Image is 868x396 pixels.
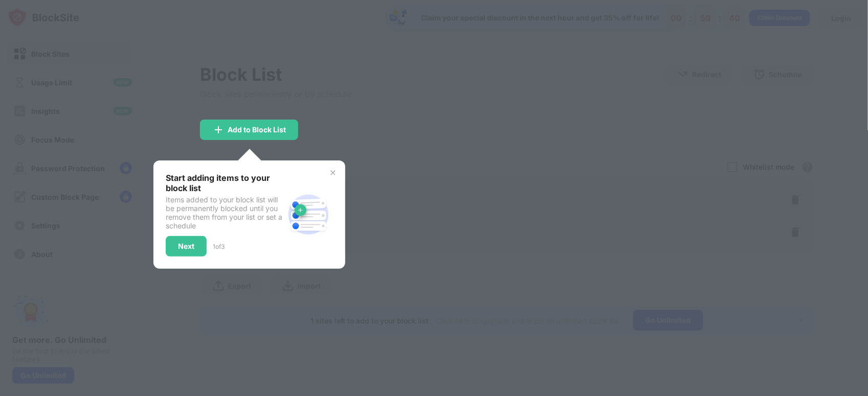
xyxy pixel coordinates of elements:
div: Items added to your block list will be permanently blocked until you remove them from your list o... [166,195,284,230]
div: Start adding items to your block list [166,173,284,193]
img: block-site.svg [284,190,333,239]
div: Next [178,242,194,250]
div: 1 of 3 [213,243,225,250]
img: x-button.svg [329,169,337,177]
div: Add to Block List [228,126,286,134]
